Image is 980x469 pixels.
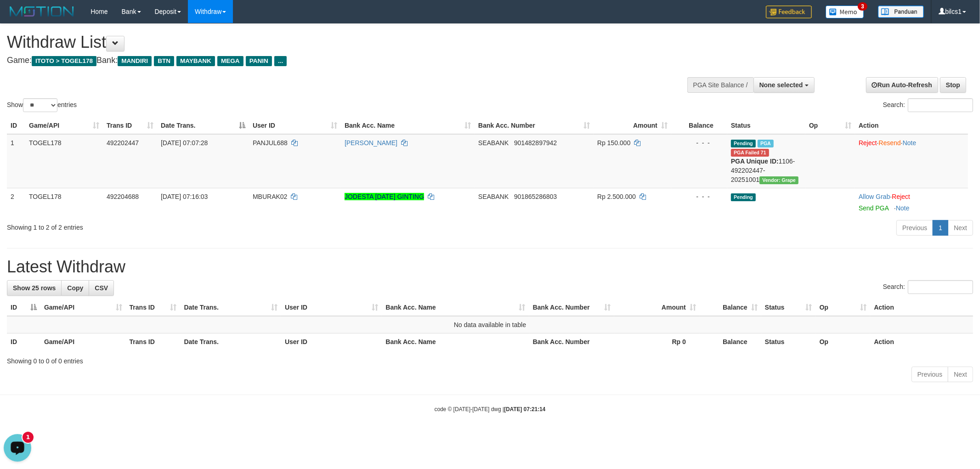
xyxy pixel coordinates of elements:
[475,117,594,134] th: Bank Acc. Number: activate to sort column ascending
[118,56,152,66] span: MANDIRI
[40,299,126,316] th: Game/API: activate to sort column ascending
[103,117,157,134] th: Trans ID: activate to sort column ascending
[107,139,139,147] span: 492202447
[908,280,973,294] input: Search:
[727,117,805,134] th: Status
[126,333,181,350] th: Trans ID
[879,139,901,147] a: Resend
[671,117,727,134] th: Balance
[514,139,557,147] span: Copy 901482897942 to clipboard
[154,56,174,66] span: BTN
[23,1,34,12] div: New messages notification
[32,56,96,66] span: ITOTO > TOGEL178
[855,188,968,216] td: ·
[933,220,948,236] a: 1
[7,219,402,232] div: Showing 1 to 2 of 2 entries
[761,333,816,350] th: Status
[281,333,382,350] th: User ID
[7,353,973,366] div: Showing 0 to 0 of 0 entries
[7,333,40,350] th: ID
[908,98,973,112] input: Search:
[382,299,529,316] th: Bank Acc. Name: activate to sort column ascending
[7,5,77,18] img: MOTION_logo.png
[866,77,938,93] a: Run Auto-Refresh
[61,280,89,296] a: Copy
[253,139,288,147] span: PANJUL688
[859,139,877,147] a: Reject
[883,280,973,294] label: Search:
[478,193,509,200] span: SEABANK
[870,333,973,350] th: Action
[23,98,57,112] select: Showentries
[700,333,761,350] th: Balance
[89,280,114,296] a: CSV
[759,176,799,184] span: Vendor URL: https://settle31.1velocity.biz
[687,77,753,93] div: PGA Site Balance /
[759,81,803,89] span: None selected
[176,56,215,66] span: MAYBANK
[614,299,700,316] th: Amount: activate to sort column ascending
[700,299,761,316] th: Balance: activate to sort column ascending
[157,117,249,134] th: Date Trans.: activate to sort column descending
[597,193,636,200] span: Rp 2.500.000
[892,193,910,200] a: Reject
[4,4,31,31] button: Open LiveChat chat widget
[859,204,889,212] a: Send PGA
[95,284,108,292] span: CSV
[878,6,924,18] img: panduan.png
[614,333,700,350] th: Rp 0
[597,139,630,147] span: Rp 150.000
[281,299,382,316] th: User ID: activate to sort column ascending
[7,280,62,296] a: Show 25 rows
[514,193,557,200] span: Copy 901865286803 to clipboard
[249,117,341,134] th: User ID: activate to sort column ascending
[345,193,424,200] a: JODESTA [DATE] GINTING
[435,406,546,412] small: code © [DATE]-[DATE] dwg |
[7,258,973,276] h1: Latest Withdraw
[504,406,545,412] strong: [DATE] 07:21:14
[758,140,774,147] span: Marked by bilcs1
[816,333,871,350] th: Op
[940,77,966,93] a: Stop
[859,193,892,200] span: ·
[731,140,756,147] span: Pending
[858,2,867,11] span: 3
[180,333,281,350] th: Date Trans.
[896,220,933,236] a: Previous
[13,284,56,292] span: Show 25 rows
[345,139,397,147] a: [PERSON_NAME]
[7,299,40,316] th: ID: activate to sort column descending
[25,117,103,134] th: Game/API: activate to sort column ascending
[529,299,615,316] th: Bank Acc. Number: activate to sort column ascending
[107,193,139,200] span: 492204688
[855,134,968,188] td: · ·
[7,134,25,188] td: 1
[246,56,272,66] span: PANIN
[217,56,244,66] span: MEGA
[731,149,769,157] span: PGA Error
[7,188,25,216] td: 2
[753,77,815,93] button: None selected
[180,299,281,316] th: Date Trans.: activate to sort column ascending
[7,56,644,65] h4: Game: Bank:
[161,139,208,147] span: [DATE] 07:07:28
[529,333,615,350] th: Bank Acc. Number
[382,333,529,350] th: Bank Acc. Name
[161,193,208,200] span: [DATE] 07:16:03
[7,98,77,112] label: Show entries
[478,139,509,147] span: SEABANK
[826,6,864,18] img: Button%20Memo.svg
[912,367,948,382] a: Previous
[948,367,973,382] a: Next
[948,220,973,236] a: Next
[7,33,644,51] h1: Withdraw List
[727,134,805,188] td: 1106-492202447-20251001
[816,299,871,316] th: Op: activate to sort column ascending
[25,188,103,216] td: TOGEL178
[903,139,917,147] a: Note
[341,117,475,134] th: Bank Acc. Name: activate to sort column ascending
[253,193,287,200] span: MBURAK02
[7,117,25,134] th: ID
[855,117,968,134] th: Action
[675,192,724,201] div: - - -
